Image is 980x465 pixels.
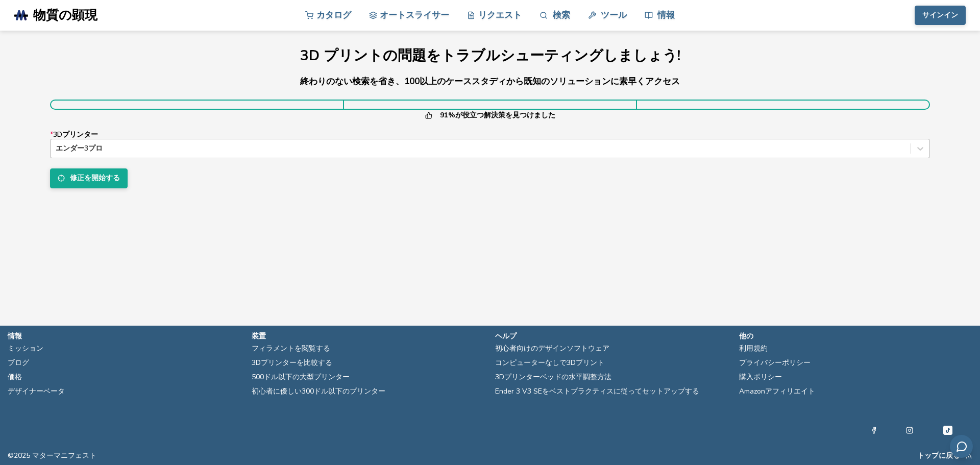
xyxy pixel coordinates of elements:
a: プライバシーポリシー [739,356,811,370]
a: Ender 3 V3 SEをベストプラクティスに従ってセットアップする [495,384,699,399]
a: RSSフィード [965,452,972,460]
a: 購入ポリシー [739,370,782,384]
font: Ender 3 V3 SEをベストプラクティスに従ってセットアップする [495,386,699,396]
font: 終わりのない検索を省き、100以上のケーススタディから既知のソリューションに素早くアクセス [300,76,680,87]
font: 他の [739,331,753,341]
a: ティックトック [942,424,954,436]
a: 3Dプリンターを比較する [252,356,332,370]
font: © [8,451,14,460]
font: 情報 [657,9,675,21]
font: コンピューターなしで3Dプリント [495,358,604,368]
button: メールでフィードバックを送信 [950,435,973,458]
a: 500ドル以下の大型プリンター [252,370,350,384]
a: ミッション [8,341,43,356]
input: *3Dプリンターエンダー3プロ [56,144,58,153]
font: 初心者に優しい300ドル以下のプリンター [252,386,385,396]
font: 装置 [252,331,266,341]
font: マターマニフェスト [32,451,96,460]
font: ブログ [8,358,29,368]
font: 価格 [8,372,22,382]
button: トップに戻る [917,452,960,460]
a: インスタグラム [906,424,913,436]
font: 91%が役立つ解決策を見つけました [440,110,555,120]
font: フィラメントを閲覧する [252,344,330,353]
font: トップに戻る [917,451,960,460]
font: 修正を開始する [70,173,120,183]
font: 検索 [553,9,570,21]
font: 物質の顕現 [33,7,97,24]
font: 情報 [8,331,22,341]
font: リクエスト [478,9,522,21]
font: 利用規約 [739,344,768,353]
font: 500ドル以下の大型プリンター [252,372,350,382]
font: Amazonアフィリエイト [739,386,815,396]
font: 3D プリントの問題をトラブルシューティングしましょう! [300,46,680,65]
font: 3Dプリンターベッドの水平調整方法 [495,372,611,382]
font: カタログ [316,9,351,21]
font: オートスライサー [380,9,449,21]
a: デザイナーベータ [8,384,65,399]
font: ミッション [8,344,43,353]
button: 修正を開始する [50,168,128,188]
font: 購入ポリシー [739,372,782,382]
font: デザイナーベータ [8,386,65,396]
a: 3Dプリンターベッドの水平調整方法 [495,370,611,384]
a: 初心者に優しい300ドル以下のプリンター [252,384,385,399]
font: 2025 [14,451,30,460]
font: 初心者向けのデザインソフトウェア [495,344,609,353]
a: 価格 [8,370,22,384]
font: サインイン [922,10,958,20]
a: 利用規約 [739,341,768,356]
a: ブログ [8,356,29,370]
button: サインイン [915,6,966,25]
a: 初心者向けのデザインソフトウェア [495,341,609,356]
font: プライバシーポリシー [739,358,811,368]
font: ヘルプ [495,331,517,341]
a: フェイスブック [870,424,877,436]
font: 3Dプリンター [53,130,98,139]
a: Amazonアフィリエイト [739,384,815,399]
font: 3Dプリンターを比較する [252,358,332,368]
font: ツール [601,9,627,21]
a: コンピューターなしで3Dプリント [495,356,604,370]
a: フィラメントを閲覧する [252,341,330,356]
